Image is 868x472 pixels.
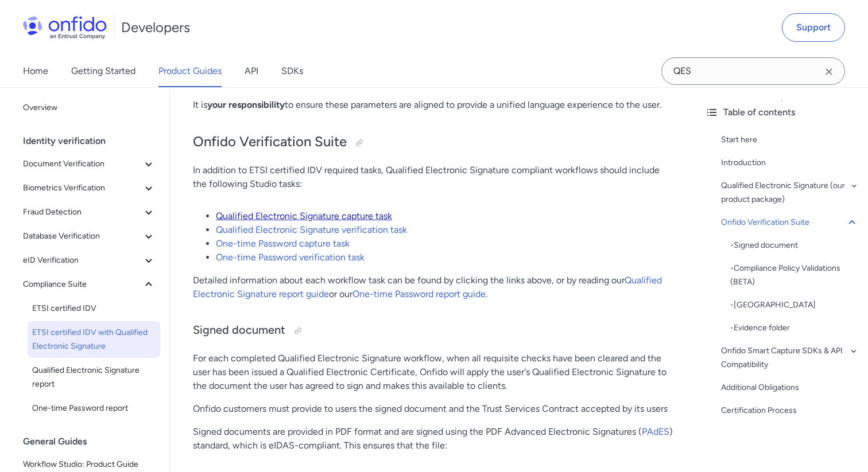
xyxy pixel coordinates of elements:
[730,262,859,289] div: - Compliance Policy Validations (BETA)
[193,322,673,340] h3: Signed document
[730,321,859,335] div: - Evidence folder
[32,302,156,315] span: ETSI certified IDV
[158,55,222,87] a: Product Guides
[18,153,160,175] button: Document Verification
[730,239,859,252] a: -Signed document
[661,57,845,85] input: Onfido search input field
[730,239,859,252] div: - Signed document
[216,252,365,263] a: One-time Password verification task
[193,275,662,299] a: Qualified Electronic Signature report guide
[721,156,859,170] a: Introduction
[18,249,160,272] button: eID Verification
[18,225,160,248] button: Database Verification
[193,274,673,301] p: Detailed information about each workflow task can be found by clicking the links above, or by rea...
[23,101,156,115] span: Overview
[28,397,160,420] a: One-time Password report
[193,402,673,416] p: Onfido customers must provide to users the signed document and the Trust Services Contract accept...
[193,132,673,152] h2: Onfido Verification Suite
[32,364,156,391] span: Qualified Electronic Signature report
[721,381,859,395] a: Additional Obligations
[23,157,142,171] span: Document Verification
[281,55,303,87] a: SDKs
[782,13,845,42] a: Support
[352,288,486,299] a: One-time Password report guide
[32,401,156,415] span: One-time Password report
[23,55,48,87] a: Home
[721,344,859,372] a: Onfido Smart Capture SDKs & API Compatibility
[822,65,836,79] svg: Clear search field button
[23,181,142,195] span: Biometrics Verification
[18,273,160,296] button: Compliance Suite
[245,55,258,87] a: API
[193,163,673,191] p: In addition to ETSI certified IDV required tasks, Qualified Electronic Signature compliant workfl...
[23,458,156,471] span: Workflow Studio: Product Guide
[216,210,392,221] a: Qualified Electronic Signature capture task
[193,352,673,393] p: For each completed Qualified Electronic Signature workflow, when all requisite checks have been c...
[721,179,859,206] a: Qualified Electronic Signature (our product package)
[18,201,160,224] button: Fraud Detection
[23,205,142,219] span: Fraud Detection
[71,55,135,87] a: Getting Started
[705,106,859,119] div: Table of contents
[23,253,142,267] span: eID Verification
[18,177,160,200] button: Biometrics Verification
[121,18,190,37] h1: Developers
[23,229,142,243] span: Database Verification
[18,96,160,119] a: Overview
[730,298,859,312] div: - [GEOGRAPHIC_DATA]
[207,99,285,110] strong: your responsibility
[730,298,859,312] a: -[GEOGRAPHIC_DATA]
[730,262,859,289] a: -Compliance Policy Validations (BETA)
[28,359,160,396] a: Qualified Electronic Signature report
[721,216,859,229] a: Onfido Verification Suite
[721,133,859,147] a: Start here
[216,238,350,249] a: One-time Password capture task
[216,224,407,235] a: Qualified Electronic Signature verification task
[28,297,160,320] a: ETSI certified IDV
[23,16,107,39] img: Onfido Logo
[721,404,859,418] a: Certification Process
[23,130,165,153] div: Identity verification
[642,426,669,437] a: PAdES
[32,326,156,353] span: ETSI certified IDV with Qualified Electronic Signature
[730,321,859,335] a: -Evidence folder
[193,425,673,453] p: Signed documents are provided in PDF format and are signed using the PDF Advanced Electronic Sign...
[28,321,160,358] a: ETSI certified IDV with Qualified Electronic Signature
[23,278,142,291] span: Compliance Suite
[193,98,673,112] p: It is to ensure these parameters are aligned to provide a unified language experience to the user.
[23,430,165,453] div: General Guides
